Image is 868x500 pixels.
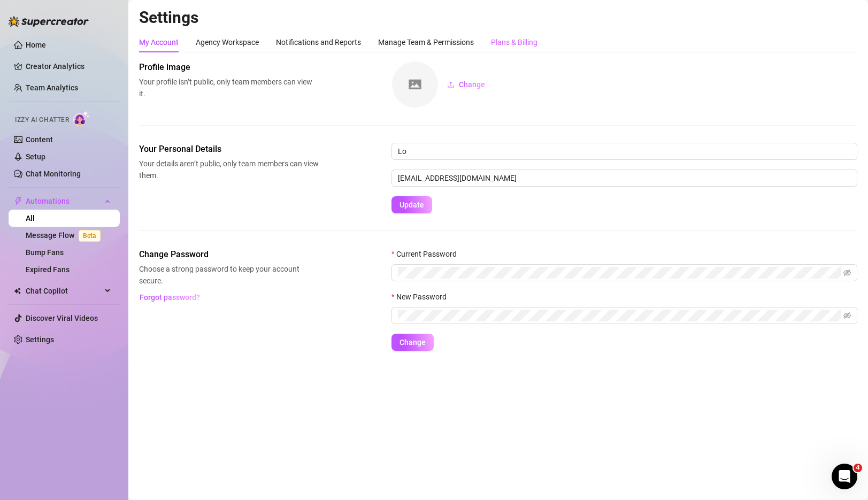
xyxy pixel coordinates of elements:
[391,196,432,213] button: Update
[391,334,434,351] button: Change
[73,111,90,126] img: AI Chatter
[139,263,319,287] span: Choose a strong password to keep your account secure.
[26,135,53,144] a: Content
[15,115,69,125] span: Izzy AI Chatter
[139,289,200,306] button: Forgot password?
[26,152,45,161] a: Setup
[26,83,78,92] a: Team Analytics
[26,58,111,75] a: Creator Analytics
[139,7,857,28] h2: Settings
[854,464,862,472] span: 4
[491,36,537,48] div: Plans & Billing
[832,464,857,489] iframe: Intercom live chat
[843,312,851,319] span: eye-invisible
[398,267,841,279] input: Current Password
[79,230,101,242] span: Beta
[139,143,319,156] span: Your Personal Details
[26,231,105,240] a: Message FlowBeta
[392,61,438,107] img: square-placeholder.png
[400,338,426,347] span: Change
[447,81,455,88] span: upload
[378,36,474,48] div: Manage Team & Permissions
[14,197,22,205] span: thunderbolt
[139,61,319,74] span: Profile image
[139,248,319,261] span: Change Password
[196,36,259,48] div: Agency Workspace
[14,287,21,295] img: Chat Copilot
[26,335,54,344] a: Settings
[140,293,200,302] span: Forgot password?
[26,265,70,274] a: Expired Fans
[391,248,464,260] label: Current Password
[439,76,494,93] button: Change
[843,269,851,276] span: eye-invisible
[139,36,179,48] div: My Account
[26,214,35,222] a: All
[391,170,857,187] input: Enter new email
[391,143,857,160] input: Enter name
[26,314,98,322] a: Discover Viral Videos
[139,76,319,99] span: Your profile isn’t public, only team members can view it.
[139,158,319,181] span: Your details aren’t public, only team members can view them.
[400,201,424,209] span: Update
[9,16,89,27] img: logo-BBDzfeDw.svg
[26,282,102,299] span: Chat Copilot
[26,41,46,49] a: Home
[26,170,81,178] a: Chat Monitoring
[391,291,454,303] label: New Password
[459,80,485,89] span: Change
[398,310,841,321] input: New Password
[26,193,102,210] span: Automations
[276,36,361,48] div: Notifications and Reports
[26,248,64,257] a: Bump Fans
